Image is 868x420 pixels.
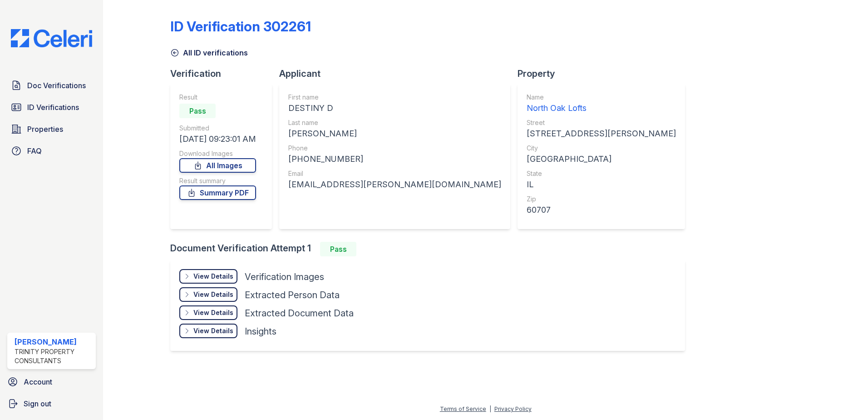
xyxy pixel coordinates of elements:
[15,347,92,365] div: Trinity Property Consultants
[494,405,532,412] a: Privacy Policy
[4,395,99,413] a: Sign out
[440,405,486,412] a: Terms of Service
[7,98,96,116] a: ID Verifications
[288,118,501,127] div: Last name
[288,93,501,102] div: First name
[27,124,63,135] span: Properties
[27,102,79,113] span: ID Verifications
[527,153,676,165] div: [GEOGRAPHIC_DATA]
[170,47,248,58] a: All ID verifications
[518,67,692,80] div: Property
[15,336,92,347] div: [PERSON_NAME]
[24,376,52,387] span: Account
[193,308,233,317] div: View Details
[527,195,676,204] div: Zip
[179,176,256,185] div: Result summary
[179,133,256,145] div: [DATE] 09:23:01 AM
[193,272,233,281] div: View Details
[320,242,356,256] div: Pass
[288,169,501,178] div: Email
[527,169,676,178] div: State
[489,405,491,412] div: |
[527,127,676,140] div: [STREET_ADDRESS][PERSON_NAME]
[193,326,233,335] div: View Details
[170,18,311,35] div: ID Verification 302261
[7,142,96,160] a: FAQ
[24,398,51,409] span: Sign out
[245,325,276,338] div: Insights
[4,29,99,47] img: CE_Logo_Blue-a8612792a0a2168367f1c8372b55b34899dd931a85d93a1a3d3e32e68fde9ad4.png
[179,149,256,158] div: Download Images
[245,289,340,301] div: Extracted Person Data
[527,204,676,216] div: 60707
[245,270,324,283] div: Verification Images
[170,67,279,80] div: Verification
[527,178,676,191] div: IL
[288,144,501,153] div: Phone
[527,102,676,115] div: North Oak Lofts
[288,102,501,115] div: DESTINY D
[27,80,86,91] span: Doc Verifications
[27,145,42,156] span: FAQ
[179,124,256,133] div: Submitted
[179,93,256,102] div: Result
[288,127,501,140] div: [PERSON_NAME]
[193,290,233,299] div: View Details
[527,144,676,153] div: City
[245,307,354,320] div: Extracted Document Data
[4,373,99,391] a: Account
[7,76,96,95] a: Doc Verifications
[527,93,676,102] div: Name
[288,153,501,165] div: [PHONE_NUMBER]
[279,67,518,80] div: Applicant
[527,93,676,115] a: Name North Oak Lofts
[170,242,692,256] div: Document Verification Attempt 1
[179,104,216,118] div: Pass
[7,120,96,138] a: Properties
[527,118,676,127] div: Street
[288,178,501,191] div: [EMAIL_ADDRESS][PERSON_NAME][DOMAIN_NAME]
[179,158,256,173] a: All Images
[179,185,256,200] a: Summary PDF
